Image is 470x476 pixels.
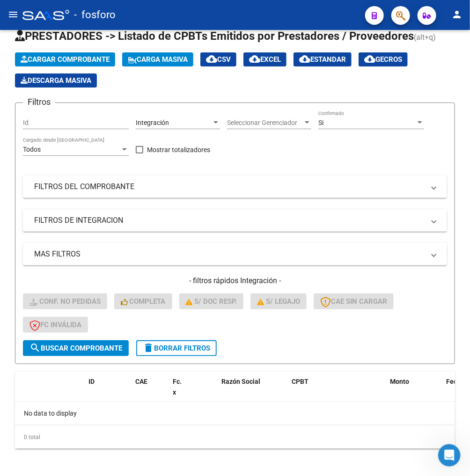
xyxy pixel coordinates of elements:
span: Carga Masiva [128,55,188,64]
mat-icon: search [29,342,41,353]
span: S/ legajo [257,297,300,306]
span: Razón Social [221,378,260,385]
span: Estandar [299,55,346,64]
span: CAE [135,378,147,385]
span: Seleccionar Gerenciador [227,119,303,127]
button: Completa [114,293,172,309]
span: Descarga Masiva [21,76,91,85]
span: Si [318,119,323,126]
span: CSV [206,55,231,64]
span: (alt+q) [414,33,436,42]
span: Mostrar totalizadores [147,144,210,155]
datatable-header-cell: CPBT [288,372,386,413]
app-download-masive: Descarga masiva de comprobantes (adjuntos) [15,73,97,88]
button: S/ Doc Resp. [179,293,244,309]
button: FC Inválida [23,317,88,333]
button: Carga Masiva [122,52,193,66]
span: Borrar Filtros [143,344,210,352]
mat-panel-title: FILTROS DE INTEGRACION [34,215,425,226]
button: CSV [200,52,236,66]
span: EXCEL [249,55,281,64]
span: Cargar Comprobante [21,55,110,64]
div: 0 total [15,425,455,449]
span: PRESTADORES -> Listado de CPBTs Emitidos por Prestadores / Proveedores [15,29,414,43]
mat-icon: cloud_download [249,53,260,65]
span: Integración [136,119,169,126]
mat-expansion-panel-header: FILTROS DEL COMPROBANTE [23,176,447,198]
datatable-header-cell: CAE [132,372,169,413]
span: ID [88,378,95,385]
datatable-header-cell: Fc. x [169,372,188,413]
span: - fosforo [74,5,116,25]
datatable-header-cell: Monto [386,372,442,413]
button: Gecros [359,52,408,66]
span: Todos [23,146,41,153]
mat-icon: delete [143,342,154,353]
button: EXCEL [243,52,286,66]
span: Buscar Comprobante [29,344,122,352]
div: No data to display [15,402,455,425]
button: Buscar Comprobante [23,340,129,356]
mat-icon: person [451,9,463,20]
mat-expansion-panel-header: FILTROS DE INTEGRACION [23,209,447,232]
button: Borrar Filtros [136,340,217,356]
mat-icon: cloud_download [299,53,310,65]
span: Completa [121,297,166,306]
datatable-header-cell: ID [85,372,132,413]
button: Estandar [294,52,352,66]
button: S/ legajo [250,293,307,309]
h3: Filtros [23,95,55,109]
span: CPBT [292,378,308,385]
button: Conf. no pedidas [23,293,107,309]
span: Conf. no pedidas [29,297,101,306]
mat-icon: cloud_download [206,53,217,65]
span: S/ Doc Resp. [186,297,237,306]
span: Gecros [364,55,402,64]
button: Descarga Masiva [15,73,97,88]
button: Cargar Comprobante [15,52,115,66]
mat-panel-title: FILTROS DEL COMPROBANTE [34,182,425,192]
mat-panel-title: MAS FILTROS [34,249,425,259]
iframe: Intercom live chat [438,444,461,467]
span: Fc. x [173,378,182,396]
mat-icon: cloud_download [364,53,375,65]
button: CAE SIN CARGAR [314,293,394,309]
span: Monto [390,378,409,385]
span: FC Inválida [29,321,81,329]
span: CAE SIN CARGAR [320,297,387,306]
datatable-header-cell: Razón Social [218,372,288,413]
mat-expansion-panel-header: MAS FILTROS [23,243,447,265]
h4: - filtros rápidos Integración - [23,276,447,286]
mat-icon: menu [7,9,19,20]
